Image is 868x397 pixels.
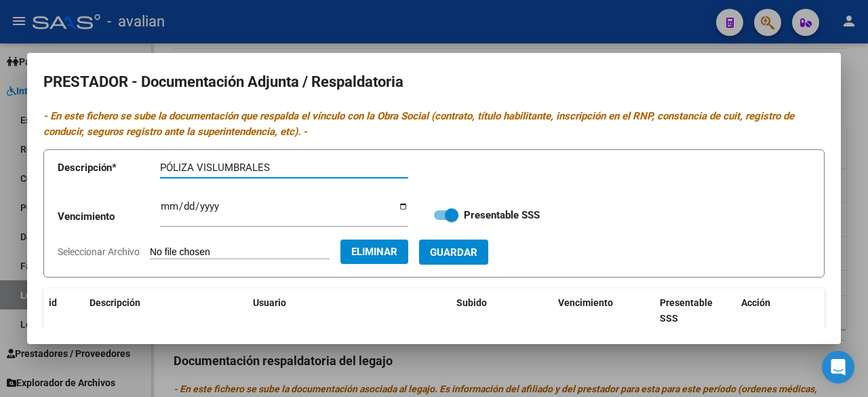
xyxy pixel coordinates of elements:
[49,297,57,308] span: id
[553,288,654,333] datatable-header-cell: Vencimiento
[351,246,397,258] span: Eliminar
[654,288,736,333] datatable-header-cell: Presentable SSS
[253,297,286,308] span: Usuario
[558,297,613,308] span: Vencimiento
[58,246,140,257] span: Seleccionar Archivo
[340,240,408,264] button: Eliminar
[58,160,160,176] p: Descripción
[43,110,794,138] i: - En este fichero se sube la documentación que respalda el vínculo con la Obra Social (contrato, ...
[419,240,488,265] button: Guardar
[822,351,854,383] div: Open Intercom Messenger
[58,209,160,225] p: Vencimiento
[741,297,770,308] span: Acción
[736,288,804,333] datatable-header-cell: Acción
[43,288,84,333] datatable-header-cell: id
[43,69,825,95] h2: PRESTADOR - Documentación Adjunta / Respaldatoria
[248,288,451,333] datatable-header-cell: Usuario
[456,297,487,308] span: Subido
[84,288,248,333] datatable-header-cell: Descripción
[464,209,540,221] strong: Presentable SSS
[660,297,713,324] span: Presentable SSS
[430,246,477,259] span: Guardar
[90,297,140,308] span: Descripción
[451,288,553,333] datatable-header-cell: Subido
